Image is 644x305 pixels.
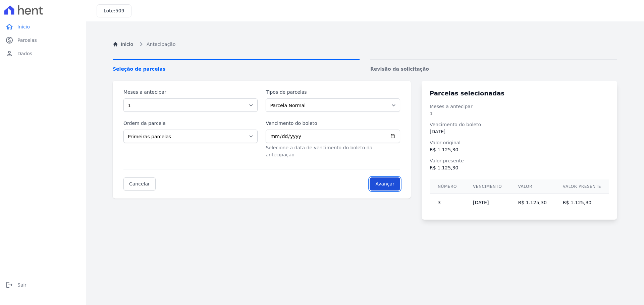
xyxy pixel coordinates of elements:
td: R$ 1.125,30 [510,194,554,212]
label: Meses a antecipar [123,89,258,96]
span: Parcelas [17,37,37,44]
td: R$ 1.125,30 [555,194,609,212]
p: Selecione a data de vencimento do boleto da antecipação [266,144,400,158]
td: 3 [430,194,465,212]
dd: R$ 1.125,30 [430,146,609,153]
a: Inicio [113,41,133,48]
dd: 1 [430,110,609,117]
span: Sair [17,282,26,288]
i: logout [5,281,13,289]
h3: Lote: [104,7,124,14]
nav: Progress [113,59,617,73]
label: Vencimento do boleto [266,120,400,127]
td: [DATE] [465,194,510,212]
th: Valor [510,179,554,194]
span: Seleção de parcelas [113,66,360,73]
th: Valor presente [555,179,609,194]
dt: Valor original [430,139,609,146]
a: logoutSair [3,278,83,292]
nav: Breadcrumb [113,40,617,48]
a: Cancelar [123,177,156,190]
label: Tipos de parcelas [266,89,400,96]
dt: Meses a antecipar [430,103,609,110]
th: Número [430,179,465,194]
span: 509 [115,8,124,13]
label: Ordem da parcela [123,120,258,127]
dt: Vencimento do boleto [430,121,609,128]
dd: [DATE] [430,128,609,135]
i: paid [5,36,13,44]
span: Início [17,23,30,30]
dd: R$ 1.125,30 [430,164,609,171]
th: Vencimento [465,179,510,194]
i: home [5,23,13,31]
h3: Parcelas selecionadas [430,89,609,98]
span: Antecipação [147,41,175,48]
a: paidParcelas [3,33,83,47]
a: homeInício [3,20,83,33]
a: personDados [3,47,83,60]
dt: Valor presente [430,157,609,164]
span: Dados [17,50,32,57]
i: person [5,50,13,58]
span: Revisão da solicitação [370,66,617,73]
input: Avançar [370,177,400,190]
